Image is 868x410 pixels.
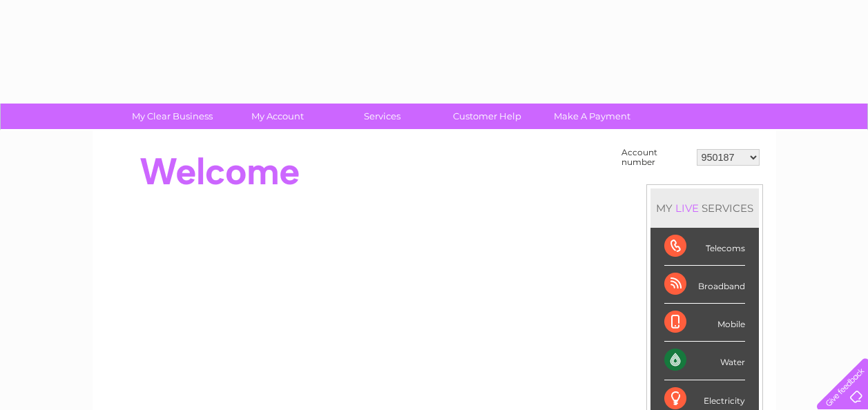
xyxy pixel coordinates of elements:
div: Water [664,342,745,380]
a: Make A Payment [535,104,649,129]
td: Account number [618,144,693,170]
div: LIVE [673,202,702,215]
a: Services [325,104,439,129]
div: Telecoms [664,228,745,266]
div: MY SERVICES [650,188,759,228]
a: My Account [220,104,334,129]
a: My Clear Business [115,104,229,129]
a: Customer Help [430,104,544,129]
div: Broadband [664,266,745,304]
div: Mobile [664,304,745,342]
